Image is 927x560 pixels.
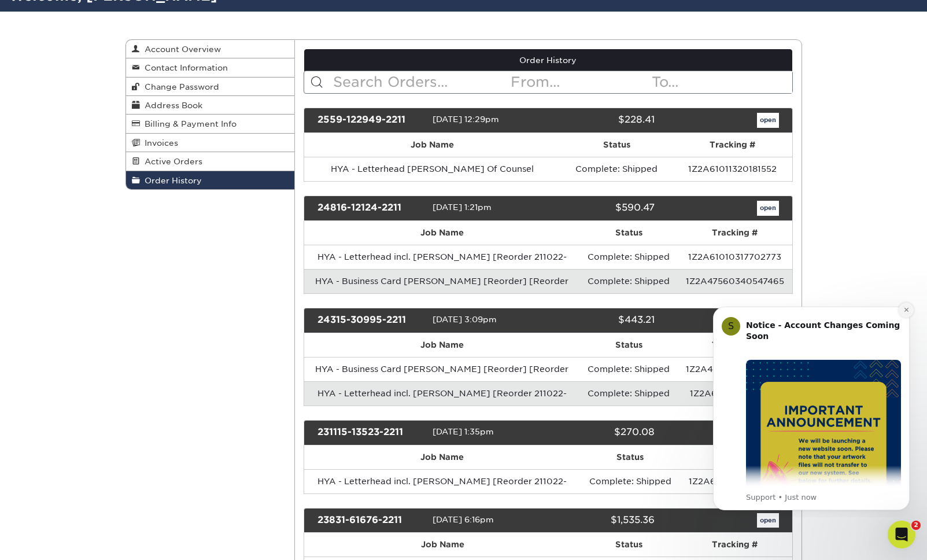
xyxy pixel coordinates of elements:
[433,115,499,124] span: [DATE] 12:29pm
[304,381,580,406] td: HYA - Letterhead incl. [PERSON_NAME] [Reorder 211022-
[433,515,494,524] span: [DATE] 6:16pm
[651,71,792,93] input: To...
[580,333,678,357] th: Status
[140,138,178,148] span: Invoices
[580,221,678,245] th: Status
[677,533,792,557] th: Tracking #
[678,221,792,245] th: Tracking #
[509,71,651,93] input: From...
[680,445,792,469] th: Tracking #
[433,427,494,436] span: [DATE] 1:35pm
[757,113,779,128] a: open
[581,445,680,469] th: Status
[304,157,560,181] td: HYA - Letterhead [PERSON_NAME] Of Counsel
[140,176,202,185] span: Order History
[126,78,295,96] a: Change Password
[126,96,295,115] a: Address Book
[540,513,663,528] div: $1,535.36
[309,201,433,216] div: 24816-12124-2211
[560,133,673,157] th: Status
[540,113,663,128] div: $228.41
[304,357,580,381] td: HYA - Business Card [PERSON_NAME] [Reorder] [Reorder
[140,63,228,72] span: Contact Information
[696,296,927,517] iframe: Intercom notifications message
[126,134,295,152] a: Invoices
[304,469,581,493] td: HYA - Letterhead incl. [PERSON_NAME] [Reorder 211022-
[757,513,779,528] a: open
[304,269,580,293] td: HYA - Business Card [PERSON_NAME] [Reorder] [Reorder
[304,333,580,357] th: Job Name
[332,71,509,93] input: Search Orders...
[680,469,792,493] td: 1Z2A61010315066732
[140,101,202,110] span: Address Book
[126,152,295,171] a: Active Orders
[433,315,497,324] span: [DATE] 3:09pm
[678,245,792,269] td: 1Z2A61010317702773
[581,469,680,493] td: Complete: Shipped
[678,333,792,357] th: Tracking #
[580,381,678,406] td: Complete: Shipped
[581,533,677,557] th: Status
[433,202,492,212] span: [DATE] 1:21pm
[673,133,792,157] th: Tracking #
[140,119,237,128] span: Billing & Payment Info
[304,49,792,71] a: Order History
[304,533,581,557] th: Job Name
[540,201,663,216] div: $590.47
[888,521,915,548] iframe: Intercom live chat
[140,82,219,91] span: Change Password
[126,58,295,77] a: Contact Information
[304,245,580,269] td: HYA - Letterhead incl. [PERSON_NAME] [Reorder 211022-
[140,157,202,166] span: Active Orders
[304,445,581,469] th: Job Name
[126,171,295,189] a: Order History
[911,521,921,530] span: 2
[678,357,792,381] td: 1Z2A47560394390747
[678,381,792,406] td: 1Z2A61010316173981
[140,45,221,54] span: Account Overview
[580,245,678,269] td: Complete: Shipped
[304,133,560,157] th: Job Name
[309,113,433,128] div: 2559-122949-2211
[673,157,792,181] td: 1Z2A61011320181552
[309,425,433,440] div: 231115-13523-2211
[540,425,663,440] div: $270.08
[540,313,663,328] div: $443.21
[560,157,673,181] td: Complete: Shipped
[678,269,792,293] td: 1Z2A47560340547465
[309,513,433,528] div: 23831-61676-2211
[309,313,433,328] div: 24315-30995-2211
[126,40,295,58] a: Account Overview
[304,221,580,245] th: Job Name
[580,357,678,381] td: Complete: Shipped
[757,201,779,216] a: open
[580,269,678,293] td: Complete: Shipped
[126,115,295,133] a: Billing & Payment Info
